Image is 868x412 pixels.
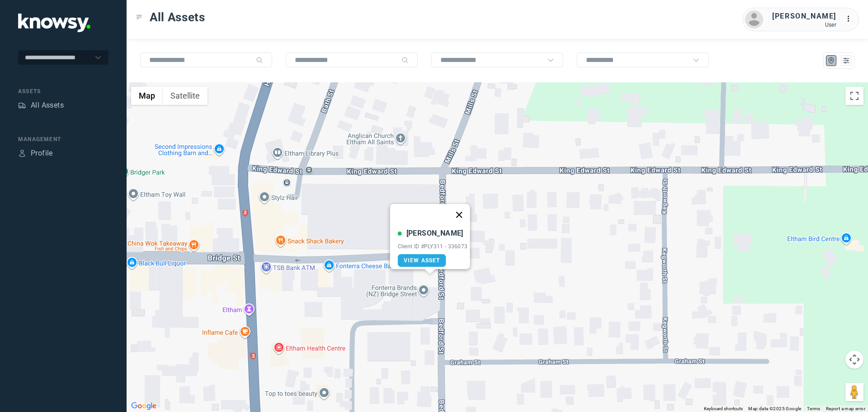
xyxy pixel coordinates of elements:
a: Report a map error [826,406,865,411]
img: Google [129,400,159,412]
button: Keyboard shortcuts [704,406,743,412]
div: Client ID #PLY311 - 336073 [398,243,468,250]
button: Map camera controls [845,350,863,369]
div: Search [401,57,409,64]
button: Drag Pegman onto the map to open Street View [845,383,863,401]
div: List [842,57,850,65]
a: Terms (opens in new tab) [807,406,821,411]
tspan: ... [846,15,855,22]
span: All Assets [150,9,205,25]
div: All Assets [31,100,64,111]
img: avatar.png [745,10,763,28]
button: Show satellite imagery [163,87,208,105]
div: [PERSON_NAME] [772,11,836,22]
div: Assets [18,101,26,109]
a: View Asset [398,254,446,267]
a: Open this area in Google Maps (opens a new window) [129,400,159,412]
div: [PERSON_NAME] [406,228,463,239]
a: ProfileProfile [18,148,53,159]
div: Management [18,135,108,143]
a: AssetsAll Assets [18,100,64,111]
button: Close [448,204,470,226]
div: User [772,22,836,28]
img: Application Logo [18,14,90,32]
div: : [845,14,856,26]
button: Show street map [131,87,163,105]
span: Map data ©2025 Google [748,406,801,411]
div: Toggle Menu [136,14,142,20]
div: Profile [31,148,53,159]
div: Map [827,57,835,65]
button: Toggle fullscreen view [845,87,863,105]
div: Assets [18,87,108,95]
span: View Asset [404,257,440,264]
div: Profile [18,149,26,157]
div: : [845,14,856,24]
div: Search [256,57,263,64]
